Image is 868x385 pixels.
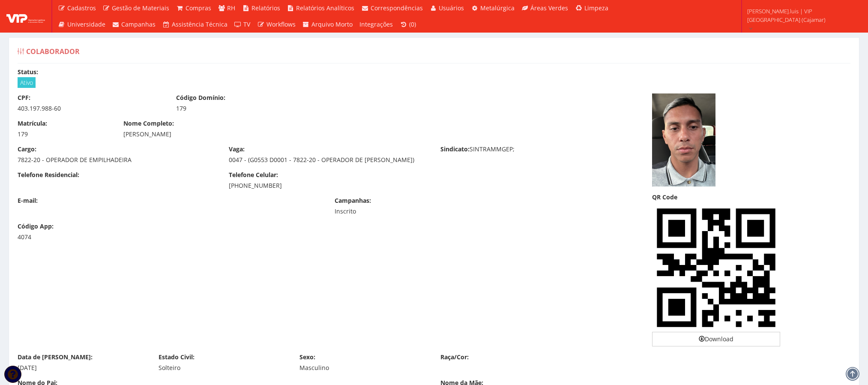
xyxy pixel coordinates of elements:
[335,207,480,216] div: Inscrito
[186,4,211,12] span: Compras
[18,171,79,179] label: Telefone Residencial:
[18,130,111,138] div: 179
[440,145,470,153] label: Sindicato:
[176,93,225,102] label: Código Domínio:
[229,156,427,164] div: 0047 - (G0553 D0001 - 7822-20 - OPERADOR DE [PERSON_NAME])
[109,16,159,33] a: Campanhas
[18,222,54,231] label: Código App:
[18,68,38,76] label: Status:
[18,145,36,153] label: Cargo:
[356,16,396,33] a: Integrações
[112,4,169,12] span: Gestão de Materiais
[159,16,231,33] a: Assistência Técnica
[434,145,645,156] div: SINTRAMMGEP;
[227,4,235,12] span: RH
[371,4,423,12] span: Correspondências
[26,47,80,56] span: Colaborador
[176,104,322,113] div: 179
[172,20,227,28] span: Assistência Técnica
[121,20,156,28] span: Campanhas
[243,20,250,28] span: TV
[231,16,254,33] a: TV
[54,16,109,33] a: Universidade
[18,77,36,88] span: Ativo
[229,171,278,179] label: Telefone Celular:
[18,93,30,102] label: CPF:
[67,20,105,28] span: Universidade
[18,119,47,128] label: Matrícula:
[530,4,568,12] span: Áreas Verdes
[159,364,287,372] div: Solteiro
[299,353,315,361] label: Sexo:
[311,20,353,28] span: Arquivo Morto
[396,16,419,33] a: (0)
[652,204,780,332] img: 8AAAAABJRU5ErkJggg==
[123,119,174,128] label: Nome Completo:
[6,10,45,23] img: logo
[440,353,469,361] label: Raça/Cor:
[18,196,38,205] label: E-mail:
[18,104,163,113] div: 403.197.988-60
[299,16,356,33] a: Arquivo Morto
[18,364,146,372] div: [DATE]
[652,332,780,346] a: Download
[335,196,371,205] label: Campanhas:
[296,4,354,12] span: Relatórios Analíticos
[409,20,416,28] span: (0)
[67,4,96,12] span: Cadastros
[747,7,857,24] span: [PERSON_NAME].luis | VIP [GEOGRAPHIC_DATA] (Cajamar)
[18,156,216,164] div: 7822-20 - OPERADOR DE EMPILHADEIRA
[480,4,515,12] span: Metalúrgica
[652,193,677,202] label: QR Code
[584,4,608,12] span: Limpeza
[18,353,93,361] label: Data de [PERSON_NAME]:
[251,4,280,12] span: Relatórios
[254,16,299,33] a: Workflows
[18,233,111,241] div: 4074
[159,353,195,361] label: Estado Civil:
[652,93,715,186] img: lucas-1750434512685582d04f6a8.png
[123,130,533,138] div: [PERSON_NAME]
[229,145,245,153] label: Vaga:
[359,20,393,28] span: Integrações
[439,4,464,12] span: Usuários
[266,20,296,28] span: Workflows
[299,364,428,372] div: Masculino
[229,181,427,190] div: [PHONE_NUMBER]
